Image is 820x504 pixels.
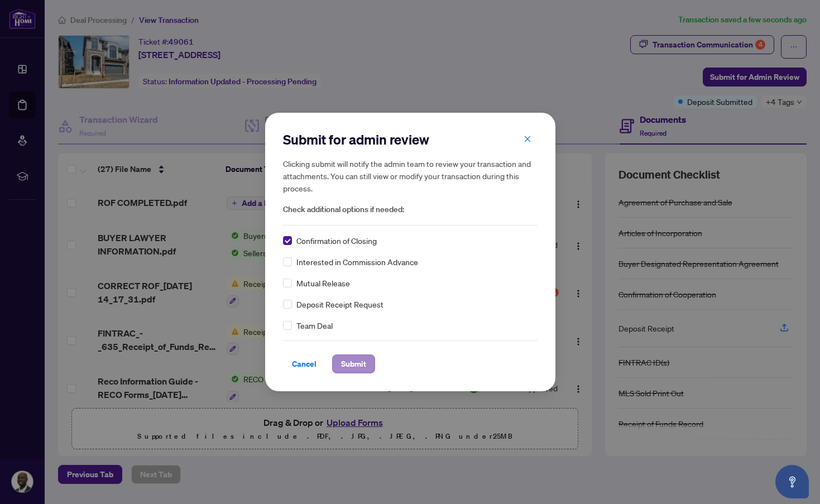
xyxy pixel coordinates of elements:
span: close [524,135,531,143]
span: Deposit Receipt Request [296,298,383,310]
button: Open asap [775,465,809,498]
h2: Submit for admin review [283,131,538,148]
span: Mutual Release [296,277,350,289]
span: Cancel [292,355,317,373]
button: Cancel [283,354,325,373]
span: Submit [341,355,366,373]
span: Confirmation of Closing [296,234,377,247]
button: Submit [332,354,375,373]
span: Interested in Commission Advance [296,256,418,268]
span: Team Deal [296,319,333,332]
span: Check additional options if needed: [283,203,538,216]
h5: Clicking submit will notify the admin team to review your transaction and attachments. You can st... [283,157,538,194]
